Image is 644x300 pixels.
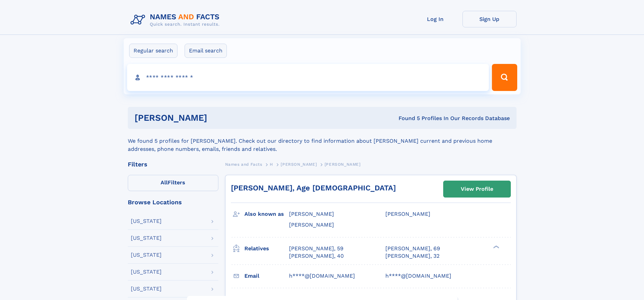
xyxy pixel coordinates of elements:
div: [US_STATE] [131,269,162,275]
span: H [270,162,273,167]
div: View Profile [461,181,493,197]
input: search input [127,64,489,91]
a: Sign Up [462,11,517,27]
h3: Also known as [244,208,289,220]
a: Names and Facts [225,160,262,168]
span: [PERSON_NAME] [289,211,334,217]
a: H [270,160,273,168]
h1: [PERSON_NAME] [135,114,303,122]
h3: Relatives [244,243,289,254]
a: Log In [408,11,462,27]
div: [US_STATE] [131,218,162,224]
label: Email search [185,44,227,58]
div: Browse Locations [128,199,218,205]
button: Search Button [492,64,517,91]
div: Filters [128,161,218,167]
div: ❯ [492,245,500,249]
label: Filters [128,175,218,191]
span: [PERSON_NAME] [325,162,361,167]
a: [PERSON_NAME], 40 [289,252,344,260]
div: We found 5 profiles for [PERSON_NAME]. Check out our directory to find information about [PERSON_... [128,129,517,153]
img: Logo Names and Facts [128,11,225,29]
span: [PERSON_NAME] [281,162,317,167]
div: [US_STATE] [131,235,162,241]
span: All [161,179,168,186]
a: View Profile [444,181,510,197]
div: Found 5 Profiles In Our Records Database [303,115,510,122]
a: [PERSON_NAME], Age [DEMOGRAPHIC_DATA] [231,184,396,192]
label: Regular search [129,44,177,58]
a: [PERSON_NAME] [281,160,317,168]
div: [US_STATE] [131,286,162,292]
a: [PERSON_NAME], 32 [385,252,439,260]
span: [PERSON_NAME] [289,222,334,228]
a: [PERSON_NAME], 69 [385,245,440,252]
a: [PERSON_NAME], 59 [289,245,343,252]
div: [US_STATE] [131,252,162,258]
h3: Email [244,270,289,282]
span: [PERSON_NAME] [385,211,430,217]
